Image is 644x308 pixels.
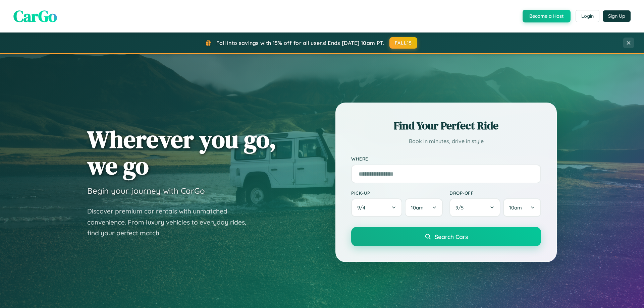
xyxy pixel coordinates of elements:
[503,198,541,217] button: 10am
[435,233,468,240] span: Search Cars
[351,227,541,246] button: Search Cars
[13,5,57,27] span: CarGo
[87,186,205,196] h3: Begin your journey with CarGo
[523,10,571,22] button: Become a Host
[411,204,424,211] span: 10am
[389,37,418,49] button: FALL15
[351,118,541,133] h2: Find Your Perfect Ride
[449,198,500,217] button: 9/5
[449,190,541,196] label: Drop-off
[405,198,443,217] button: 10am
[357,204,369,211] span: 9 / 4
[603,10,631,22] button: Sign Up
[351,156,541,162] label: Where
[576,10,599,22] button: Login
[351,136,541,146] p: Book in minutes, drive in style
[351,198,402,217] button: 9/4
[509,204,522,211] span: 10am
[87,126,276,179] h1: Wherever you go, we go
[351,190,443,196] label: Pick-up
[216,40,384,46] span: Fall into savings with 15% off for all users! Ends [DATE] 10am PT.
[87,206,255,239] p: Discover premium car rentals with unmatched convenience. From luxury vehicles to everyday rides, ...
[455,204,467,211] span: 9 / 5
